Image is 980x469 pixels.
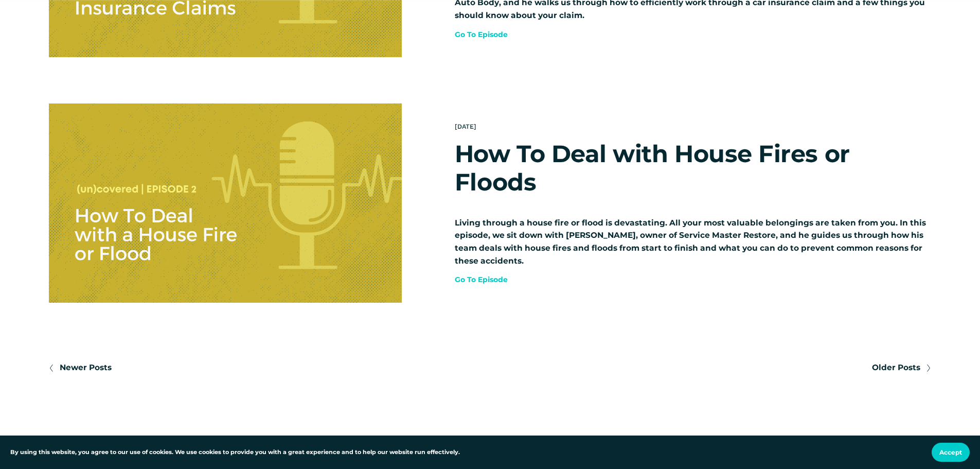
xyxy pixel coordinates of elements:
[455,217,931,268] p: Living through a house fire or flood is devastating. All your most valuable belongings are taken ...
[490,361,931,374] a: Older Posts
[455,124,476,129] time: [DATE]
[60,361,112,374] span: Newer Posts
[455,34,508,37] a: Read More
[939,448,962,456] span: Accept
[49,361,490,374] a: Newer Posts
[455,139,850,197] a: How To Deal with House Fires or Floods
[10,448,460,457] p: By using this website, you agree to our use of cookies. We use cookies to provide you with a grea...
[49,103,402,303] img: How To Deal with House Fires or Floods
[932,443,970,462] button: Accept
[872,361,920,374] span: Older Posts
[455,280,508,282] a: Read More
